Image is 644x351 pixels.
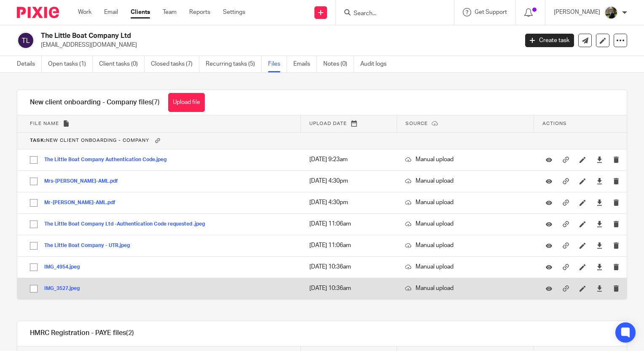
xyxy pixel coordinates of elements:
p: Manual upload [405,284,526,292]
a: Reports [189,8,210,16]
p: Manual upload [405,177,526,185]
a: Create task [525,34,574,47]
a: Details [17,56,42,72]
p: Manual upload [405,241,526,250]
input: Select [26,216,42,232]
input: Select [26,238,42,254]
a: Clients [131,8,150,16]
p: Manual upload [405,263,526,271]
span: Get Support [475,9,507,15]
a: Download [596,241,603,250]
button: Upload file [168,93,205,112]
input: Select [26,152,42,168]
p: [DATE] 10:36am [309,284,389,292]
input: Select [26,281,42,297]
a: Team [163,8,177,16]
span: (2) [126,330,134,336]
p: [EMAIL_ADDRESS][DOMAIN_NAME] [41,41,513,49]
a: Emails [293,56,317,72]
span: Actions [542,121,567,126]
img: ACCOUNTING4EVERYTHING-9.jpg [604,6,618,19]
a: Client tasks (0) [99,56,145,72]
a: Download [596,220,603,228]
button: IMG_3527.jpeg [44,286,86,292]
img: svg%3E [17,32,35,49]
input: Select [26,173,42,189]
a: Recurring tasks (5) [206,56,262,72]
a: Download [596,263,603,271]
p: [DATE] 11:06am [309,241,389,250]
p: Manual upload [405,220,526,228]
a: Work [78,8,91,16]
img: Pixie [17,7,59,18]
a: Notes (0) [323,56,354,72]
a: Download [596,284,603,292]
button: The Little Boat Company Ltd -Authentication Code requested .jpeg [44,221,211,227]
p: Manual upload [405,155,526,164]
a: Files [268,56,287,72]
p: [PERSON_NAME] [554,8,600,16]
p: [DATE] 4:30pm [309,198,389,207]
a: Open tasks (1) [48,56,93,72]
a: Email [104,8,118,16]
input: Search [353,10,429,18]
a: Download [596,198,603,207]
a: Download [596,177,603,185]
a: Audit logs [360,56,393,72]
span: Source [405,121,428,126]
input: Select [26,259,42,275]
a: Settings [223,8,245,16]
p: [DATE] 4:30pm [309,177,389,185]
button: The Little Boat Company Authentication Code.jpeg [44,157,173,163]
button: Mrs-[PERSON_NAME]-AML.pdf [44,178,124,184]
p: Manual upload [405,198,526,207]
button: IMG_4954.jpeg [44,264,86,270]
h2: The Little Boat Company Ltd [41,32,418,40]
span: (7) [152,99,160,106]
span: New client onboarding - Company [30,138,149,143]
h1: New client onboarding - Company files [30,98,160,107]
p: [DATE] 10:36am [309,263,389,271]
p: [DATE] 11:06am [309,220,389,228]
span: File name [30,121,59,126]
b: Task: [30,138,46,143]
h1: HMRC Registration - PAYE files [30,329,134,338]
a: Download [596,155,603,164]
button: The Little Boat Company - UTR.jpeg [44,243,136,249]
button: Mr-[PERSON_NAME]-AML.pdf [44,200,122,206]
input: Select [26,195,42,211]
span: Upload date [309,121,347,126]
a: Closed tasks (7) [151,56,199,72]
p: [DATE] 9:23am [309,155,389,164]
